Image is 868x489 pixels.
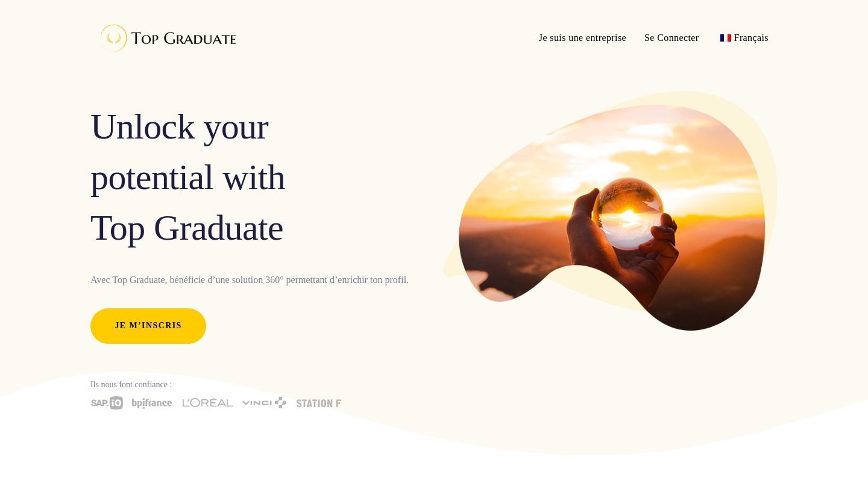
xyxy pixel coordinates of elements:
span: Se Connecter [644,33,699,43]
a: Je m’inscris [90,308,206,344]
img: Français [720,34,731,42]
span: Français [734,33,769,43]
span: Je m’inscris [115,318,181,334]
span: Unlock your potential with Top Graduate [90,101,285,253]
p: Ils nous font confiance : [90,377,425,393]
span: Je suis une entreprise [539,33,626,43]
p: Avec Top Graduate, bénéficie d’une solution 360° permettant d’enrichir ton profil. [90,271,425,289]
img: Top Graduate [90,18,241,57]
